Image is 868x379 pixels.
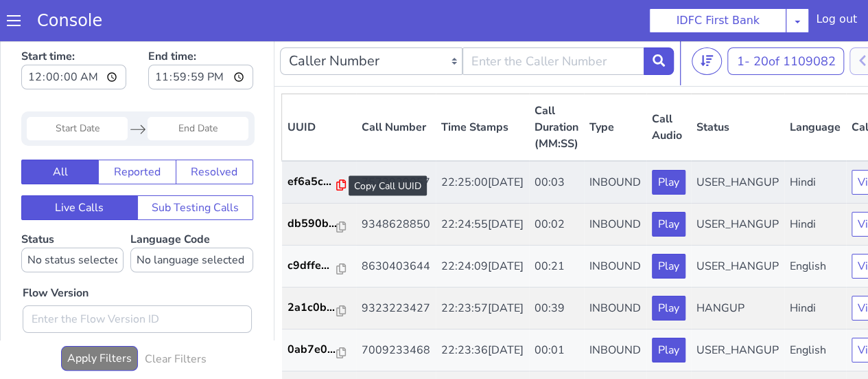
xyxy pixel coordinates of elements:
button: Sub Testing Calls [137,154,254,179]
button: Play [652,129,685,153]
td: 00:01 [529,288,584,330]
a: ef6a5c... [288,132,351,149]
td: 9348628850 [356,162,436,204]
th: Language [784,53,846,120]
td: 00:03 [529,120,584,162]
p: 2a1c0b... [288,258,337,274]
td: HANGUP [691,246,784,288]
td: 22:22:47[DATE] [436,330,529,372]
th: Time Stamps [436,53,529,120]
button: Resolved [176,118,253,143]
a: 0ab7e0... [288,300,351,316]
th: UUID [282,53,356,120]
td: INBOUND [584,246,646,288]
td: English [784,330,846,372]
th: Status [691,53,784,120]
button: 1- 20of 1109082 [727,6,844,34]
td: INBOUND [584,330,646,372]
th: Type [584,53,646,120]
button: Play [652,296,685,321]
th: Call Number [356,53,436,120]
td: 00:21 [529,204,584,246]
td: HANGUP [691,330,784,372]
td: 22:23:57[DATE] [436,246,529,288]
select: Status [21,206,124,231]
td: 7572929057 [356,120,436,162]
h6: Clear Filters [145,312,207,325]
td: Hindi [784,162,846,204]
td: USER_HANGUP [691,162,784,204]
td: Hindi [784,246,846,288]
label: Status [21,191,124,231]
label: Start time: [21,3,126,52]
th: Call Duration (MM:SS) [529,53,584,120]
a: Console [21,11,119,30]
button: Live Calls [21,154,138,179]
a: db590b... [288,174,351,191]
td: 7009233468 [356,288,436,330]
td: USER_HANGUP [691,288,784,330]
label: Language Code [130,191,253,231]
td: 8630403644 [356,204,436,246]
td: English [784,204,846,246]
button: Reported [98,118,176,143]
div: Log out [816,11,857,33]
label: End State [23,297,73,314]
button: Play [652,213,685,237]
input: Start time: [21,23,126,48]
label: End time: [148,3,253,52]
a: c9dffe... [288,216,351,232]
input: End time: [148,23,253,48]
button: All [21,118,99,143]
td: 22:24:55[DATE] [436,162,529,204]
input: Start Date [27,76,128,99]
td: 00:10 [529,330,584,372]
input: End Date [148,76,248,99]
td: 22:23:36[DATE] [436,288,529,330]
p: c9dffe... [288,216,337,232]
td: USER_HANGUP [691,204,784,246]
td: INBOUND [584,120,646,162]
p: 0ab7e0... [288,300,337,316]
a: 2a1c0b... [288,258,351,274]
td: 22:25:00[DATE] [436,120,529,162]
td: 9323223427 [356,246,436,288]
select: Language Code [130,206,253,231]
td: INBOUND [584,162,646,204]
span: 20 of 1109082 [753,12,835,28]
button: IDFC First Bank [649,8,786,33]
label: Flow Version [23,243,89,260]
td: English [784,288,846,330]
td: INBOUND [584,288,646,330]
p: ef6a5c... [288,132,337,149]
td: USER_HANGUP [691,120,784,162]
td: Hindi [784,120,846,162]
td: 00:39 [529,246,584,288]
p: db590b... [288,174,337,191]
td: INBOUND [584,204,646,246]
th: Call Audio [646,53,691,120]
input: Enter the Caller Number [462,6,645,34]
td: 22:24:09[DATE] [436,204,529,246]
button: Play [652,171,685,195]
button: Apply Filters [61,305,138,329]
td: 00:02 [529,162,584,204]
input: Enter the Flow Version ID [23,264,252,292]
td: 9448563588 [356,330,436,372]
button: Play [652,255,685,279]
